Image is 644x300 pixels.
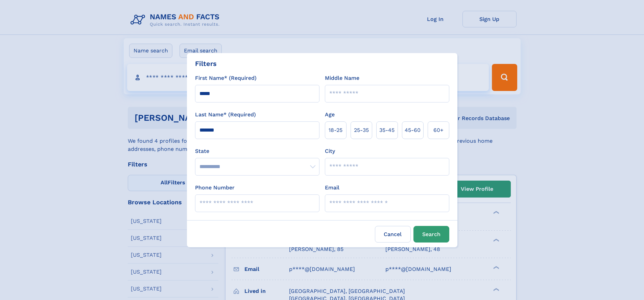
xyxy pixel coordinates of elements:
[325,147,335,155] label: City
[379,126,395,134] span: 35‑45
[195,184,235,192] label: Phone Number
[325,111,335,119] label: Age
[433,126,444,134] span: 60+
[405,126,421,134] span: 45‑60
[325,74,359,82] label: Middle Name
[325,184,339,192] label: Email
[354,126,369,134] span: 25‑35
[195,111,256,119] label: Last Name* (Required)
[195,147,319,155] label: State
[375,226,411,243] label: Cancel
[413,226,449,243] button: Search
[195,59,217,69] div: Filters
[195,74,257,82] label: First Name* (Required)
[329,126,342,134] span: 18‑25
